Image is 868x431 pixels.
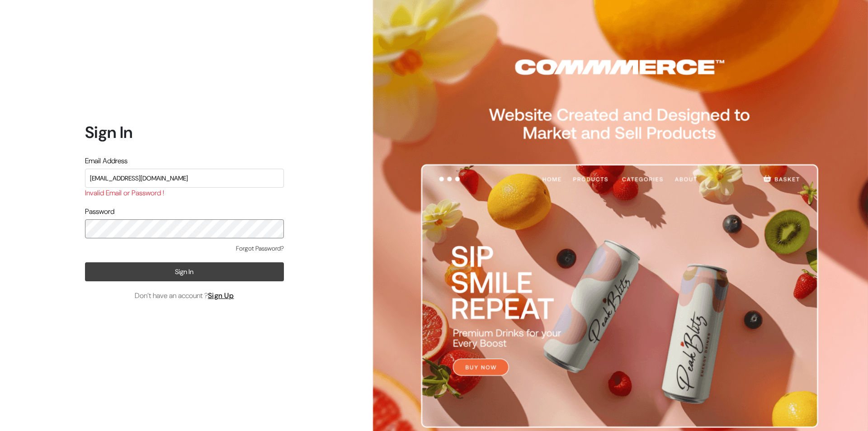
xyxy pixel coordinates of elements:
h1: Sign In [85,123,284,142]
a: Sign Up [208,291,234,300]
label: Password [85,206,114,217]
span: Don’t have an account ? [135,290,234,301]
button: Sign In [85,262,284,281]
a: Forgot Password? [236,244,284,253]
label: Email Address [85,156,127,166]
label: Invalid Email or Password ! [85,188,164,199]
